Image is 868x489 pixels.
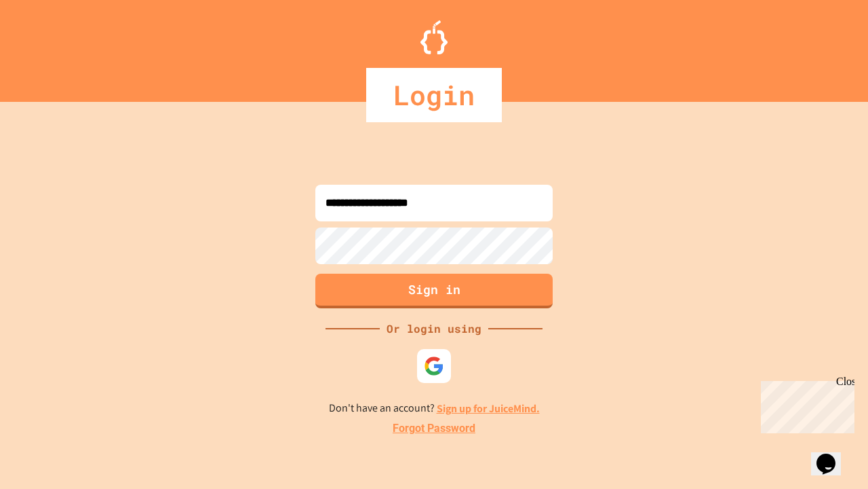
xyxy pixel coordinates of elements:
a: Forgot Password [393,420,475,437]
button: Sign in [315,274,553,308]
div: Login [366,68,502,122]
div: Or login using [380,321,488,337]
a: Sign up for JuiceMind. [437,401,540,416]
iframe: chat widget [811,435,854,475]
p: Don't have an account? [329,400,540,417]
img: google-icon.svg [424,356,444,376]
img: Logo.svg [420,20,448,54]
iframe: chat widget [755,376,854,433]
div: Chat with us now!Close [5,5,94,86]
